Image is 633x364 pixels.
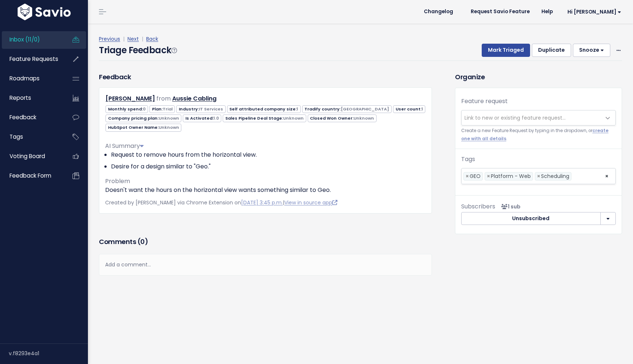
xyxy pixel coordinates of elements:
h3: Feedback [99,72,131,82]
span: Monthly spend: [105,105,148,113]
a: Voting Board [2,148,61,165]
img: logo-white.9d6f32f41409.svg [16,4,73,20]
span: Subscribers [461,202,495,211]
span: × [605,168,609,184]
a: Next [127,35,139,43]
span: HubSpot Owner Name: [105,124,181,131]
span: 1 [297,106,298,112]
span: 1.0 [214,115,219,121]
span: Roadmaps [10,74,40,82]
li: Scheduling [535,172,571,181]
span: Industry: [176,105,225,113]
span: [GEOGRAPHIC_DATA] [341,106,389,112]
button: Snooze [573,44,610,57]
a: Hi [PERSON_NAME] [559,6,627,18]
a: Reports [2,90,61,106]
span: | [122,35,126,43]
span: Unknown [159,115,179,121]
li: Request to remove hours from the horizontal view. [111,150,426,159]
a: Help [536,6,559,17]
span: Reports [10,94,31,102]
span: Scheduling [541,172,569,180]
h3: Organize [455,72,622,82]
span: | [140,35,145,43]
span: Problem [105,177,130,185]
label: Feature request [461,97,508,106]
a: Previous [99,35,120,43]
span: Is Activated: [183,114,221,122]
span: IT Services [199,106,223,112]
span: Sales Pipeline Deal Stage: [223,114,306,122]
span: × [537,172,540,180]
span: from [156,94,171,103]
span: Created by [PERSON_NAME] via Chrome Extension on | [105,199,337,206]
span: 1 [422,106,423,112]
li: Platform - Web [485,172,533,181]
span: Closed Won Owner: [308,114,377,122]
a: Feedback form [2,167,61,184]
span: Feedback form [10,172,51,179]
a: Aussie Cabling [172,94,216,103]
li: Desire for a design similar to "Geo." [111,162,426,171]
span: Self attributed company size: [227,105,301,113]
a: Back [146,35,158,43]
h3: Comments ( ) [99,237,432,247]
h4: Triage Feedback [99,44,177,57]
button: Mark Triaged [482,44,530,57]
a: View in source app [284,199,337,206]
a: create one with all details [461,128,608,141]
a: Request Savio Feature [465,6,536,17]
span: Tradify country: [302,105,392,113]
span: Trial [163,106,173,112]
span: × [487,172,490,180]
a: Roadmaps [2,70,61,87]
span: AI Summary [105,142,144,150]
span: Hi [PERSON_NAME] [567,9,621,15]
a: Tags [2,128,61,145]
div: v.f8293e4a1 [9,344,88,363]
a: [PERSON_NAME] [105,94,155,103]
span: 0 [140,237,145,246]
div: Add a comment... [99,254,432,276]
span: GEO [470,172,481,180]
span: Tags [10,133,23,141]
span: Company pricing plan: [105,114,181,122]
p: Doesn't want the hours on the horizontal view wants something similar to Geo. [105,186,426,194]
span: × [466,172,469,180]
span: Feature Requests [10,55,58,63]
span: User count: [393,105,425,113]
a: Inbox (11/0) [2,31,61,48]
span: 0 [143,106,146,112]
a: [DATE] 3:45 p.m. [241,199,283,206]
span: Unknown [283,115,304,121]
small: Create a new Feature Request by typing in the dropdown, or . [461,127,616,143]
button: Unsubscribed [461,212,601,225]
span: Changelog [424,9,453,14]
li: GEO [463,172,483,181]
a: Feature Requests [2,51,61,68]
span: Feedback [10,113,36,121]
span: Unknown [159,124,179,130]
span: Link to new or existing feature request... [464,114,566,121]
span: <p><strong>Subscribers</strong><br><br> - Carolina Salcedo Claramunt<br> </p> [498,203,521,210]
span: Platform - Web [491,172,531,180]
button: Duplicate [532,44,571,57]
a: Feedback [2,109,61,126]
span: Unknown [353,115,374,121]
label: Tags [461,155,475,164]
span: Plan: [149,105,175,113]
span: Inbox (11/0) [10,36,40,43]
span: Voting Board [10,152,45,160]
